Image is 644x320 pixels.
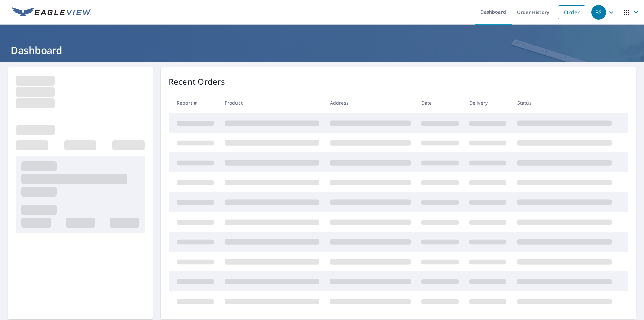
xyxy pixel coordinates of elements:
th: Report # [169,93,219,113]
a: Order [558,5,585,19]
h1: Dashboard [8,43,636,57]
th: Delivery [464,93,512,113]
th: Date [416,93,464,113]
th: Product [219,93,325,113]
img: EV Logo [12,7,91,17]
div: BS [591,5,606,20]
p: Recent Orders [169,76,225,88]
th: Status [512,93,617,113]
th: Address [325,93,416,113]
